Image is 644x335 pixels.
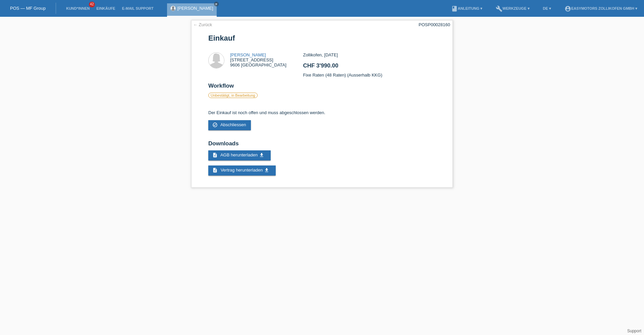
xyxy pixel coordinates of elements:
span: Abschliessen [220,122,246,127]
a: [PERSON_NAME] [177,6,213,11]
a: Support [627,329,641,333]
span: 42 [89,2,95,7]
label: Unbestätigt, in Bearbeitung [208,93,258,98]
i: get_app [264,167,269,173]
a: buildWerkzeuge ▾ [492,6,533,10]
div: [STREET_ADDRESS] 9606 [GEOGRAPHIC_DATA] [230,52,286,67]
a: POS — MF Group [10,6,46,11]
i: account_circle [565,5,571,12]
a: description Vertrag herunterladen get_app [208,165,276,176]
a: description AGB herunterladen get_app [208,150,271,160]
div: POSP00028160 [419,22,450,27]
a: check_circle_outline Abschliessen [208,120,251,130]
a: DE ▾ [540,6,554,10]
i: get_app [259,152,264,158]
i: close [215,2,218,6]
h1: Einkauf [208,34,436,42]
a: E-Mail Support [119,6,157,10]
i: book [451,5,458,12]
span: Vertrag herunterladen [221,167,263,173]
p: Der Einkauf ist noch offen und muss abgeschlossen werden. [208,110,436,115]
h2: CHF 3'990.00 [303,62,435,73]
a: Einkäufe [93,6,118,10]
a: bookAnleitung ▾ [448,6,486,10]
i: build [496,5,502,12]
h2: Workflow [208,83,436,93]
a: ← Zurück [193,22,212,27]
a: close [214,2,219,6]
a: account_circleEasymotors Zollikofen GmbH ▾ [561,6,641,10]
span: AGB herunterladen [220,152,258,157]
h2: Downloads [208,140,436,150]
a: [PERSON_NAME] [230,52,266,57]
a: Kund*innen [63,6,93,10]
i: description [212,167,218,173]
i: description [212,152,218,158]
i: check_circle_outline [212,122,218,128]
div: Zollikofen, [DATE] Fixe Raten (48 Raten) (Ausserhalb KKG) [303,52,435,83]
